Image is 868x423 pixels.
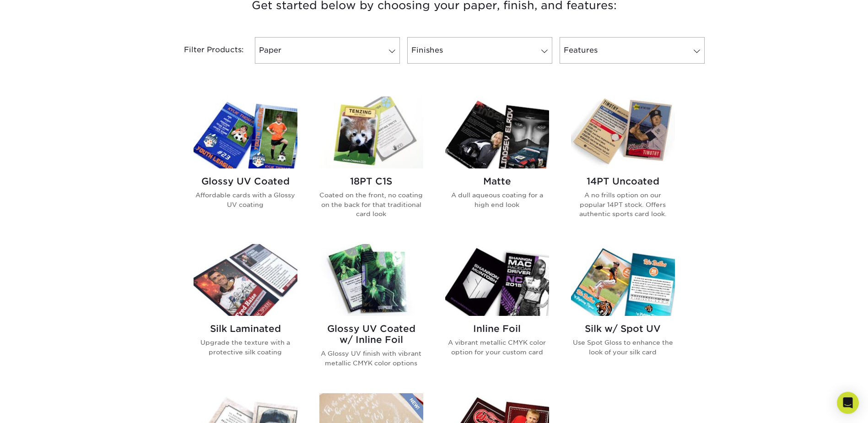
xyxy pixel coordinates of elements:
h2: Glossy UV Coated [194,176,297,187]
img: New Product [400,393,423,421]
img: Glossy UV Coated w/ Inline Foil Trading Cards [319,244,423,316]
h2: 14PT Uncoated [571,176,675,187]
p: A vibrant metallic CMYK color option for your custom card [445,338,549,357]
a: Finishes [407,37,552,64]
img: Matte Trading Cards [445,97,549,168]
p: A dull aqueous coating for a high end look [445,190,549,209]
a: Glossy UV Coated Trading Cards Glossy UV Coated Affordable cards with a Glossy UV coating [194,97,297,233]
p: Coated on the front, no coating on the back for that traditional card look [319,190,423,218]
p: A no frills option on our popular 14PT stock. Offers authentic sports card look. [571,190,675,218]
h2: Matte [445,176,549,187]
a: Glossy UV Coated w/ Inline Foil Trading Cards Glossy UV Coated w/ Inline Foil A Glossy UV finish ... [319,244,423,382]
a: Paper [255,37,400,64]
p: A Glossy UV finish with vibrant metallic CMYK color options [319,349,423,368]
div: Open Intercom Messenger [837,392,859,414]
a: 18PT C1S Trading Cards 18PT C1S Coated on the front, no coating on the back for that traditional ... [319,97,423,233]
img: Silk Laminated Trading Cards [194,244,297,316]
p: Upgrade the texture with a protective silk coating [194,338,297,357]
p: Affordable cards with a Glossy UV coating [194,190,297,209]
a: Inline Foil Trading Cards Inline Foil A vibrant metallic CMYK color option for your custom card [445,244,549,382]
img: Inline Foil Trading Cards [445,244,549,316]
img: 14PT Uncoated Trading Cards [571,97,675,168]
img: 18PT C1S Trading Cards [319,97,423,168]
h2: Silk Laminated [194,323,297,334]
a: 14PT Uncoated Trading Cards 14PT Uncoated A no frills option on our popular 14PT stock. Offers au... [571,97,675,233]
a: Silk w/ Spot UV Trading Cards Silk w/ Spot UV Use Spot Gloss to enhance the look of your silk card [571,244,675,382]
h2: Silk w/ Spot UV [571,323,675,334]
h2: 18PT C1S [319,176,423,187]
p: Use Spot Gloss to enhance the look of your silk card [571,338,675,357]
img: Silk w/ Spot UV Trading Cards [571,244,675,316]
img: Glossy UV Coated Trading Cards [194,97,297,168]
h2: Inline Foil [445,323,549,334]
a: Features [560,37,705,64]
a: Matte Trading Cards Matte A dull aqueous coating for a high end look [445,97,549,233]
a: Silk Laminated Trading Cards Silk Laminated Upgrade the texture with a protective silk coating [194,244,297,382]
div: Filter Products: [160,37,251,64]
h2: Glossy UV Coated w/ Inline Foil [319,323,423,345]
